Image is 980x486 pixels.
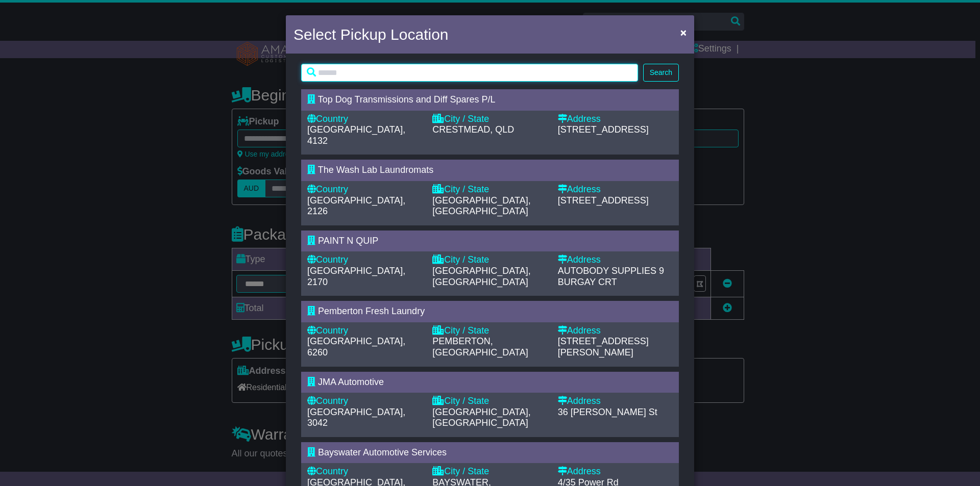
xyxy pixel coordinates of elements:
div: Address [558,184,673,195]
span: Pemberton Fresh Laundry [318,306,425,316]
span: [GEOGRAPHIC_DATA], 6260 [307,336,405,357]
div: Country [307,396,422,407]
div: Address [558,396,673,407]
div: City / State [432,325,547,337]
span: [GEOGRAPHIC_DATA], [GEOGRAPHIC_DATA] [432,266,530,287]
span: × [680,27,687,38]
span: [STREET_ADDRESS][PERSON_NAME] [558,336,649,357]
button: Close [675,22,692,43]
span: [GEOGRAPHIC_DATA], 2126 [307,195,405,217]
div: Address [558,114,673,125]
div: City / State [432,466,547,477]
div: Address [558,254,673,266]
h4: Select Pickup Location [293,23,449,46]
div: City / State [432,396,547,407]
div: City / State [432,184,547,195]
span: [GEOGRAPHIC_DATA], [GEOGRAPHIC_DATA] [432,407,530,428]
span: [GEOGRAPHIC_DATA], [GEOGRAPHIC_DATA] [432,195,530,217]
span: PEMBERTON, [GEOGRAPHIC_DATA] [432,336,528,357]
div: Country [307,466,422,477]
span: AUTOBODY SUPPLIES [558,266,656,276]
div: Country [307,114,422,125]
div: City / State [432,254,547,266]
span: [GEOGRAPHIC_DATA], 3042 [307,407,405,428]
div: City / State [432,114,547,125]
span: 9 BURGAY CRT [558,266,664,287]
span: The Wash Lab Laundromats [318,165,433,175]
span: Bayswater Automotive Services [318,447,447,457]
span: [STREET_ADDRESS] [558,195,649,206]
span: 36 [PERSON_NAME] St [558,407,657,417]
span: Top Dog Transmissions and Diff Spares P/L [318,94,496,105]
span: PAINT N QUIP [318,236,378,246]
span: JMA Automotive [318,377,384,387]
div: Country [307,254,422,266]
button: Search [643,64,679,82]
span: [STREET_ADDRESS] [558,124,649,135]
span: [GEOGRAPHIC_DATA], 2170 [307,266,405,287]
div: Country [307,184,422,195]
div: Address [558,466,673,477]
div: Country [307,325,422,337]
div: Address [558,325,673,337]
span: CRESTMEAD, QLD [432,124,514,135]
span: [GEOGRAPHIC_DATA], 4132 [307,124,405,146]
